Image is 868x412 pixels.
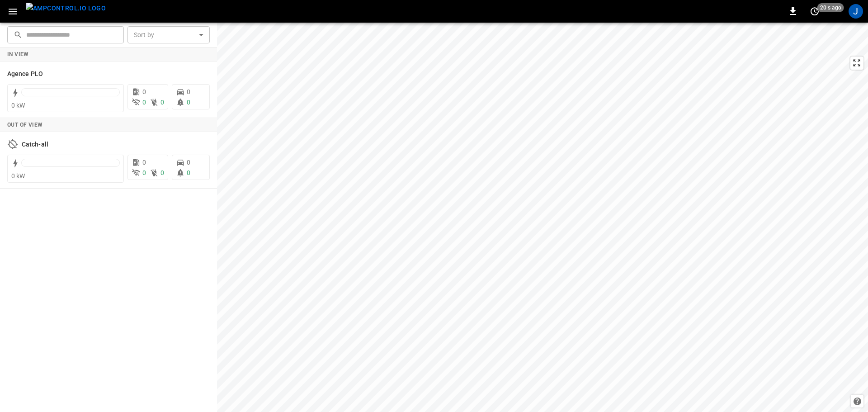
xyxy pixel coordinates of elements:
[187,159,190,166] span: 0
[22,140,48,150] h6: Catch-all
[7,69,43,79] h6: Agence PLO
[807,4,822,19] button: set refresh interval
[849,4,863,19] div: profile-icon
[142,88,146,95] span: 0
[817,3,844,12] span: 20 s ago
[217,23,868,412] canvas: Map
[187,88,190,95] span: 0
[11,102,25,109] span: 0 kW
[26,3,106,14] img: ampcontrol.io logo
[160,169,164,176] span: 0
[187,169,190,176] span: 0
[142,159,146,166] span: 0
[142,169,146,176] span: 0
[7,51,29,57] strong: In View
[11,172,25,180] span: 0 kW
[142,99,146,106] span: 0
[160,99,164,106] span: 0
[7,122,42,128] strong: Out of View
[187,99,190,106] span: 0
